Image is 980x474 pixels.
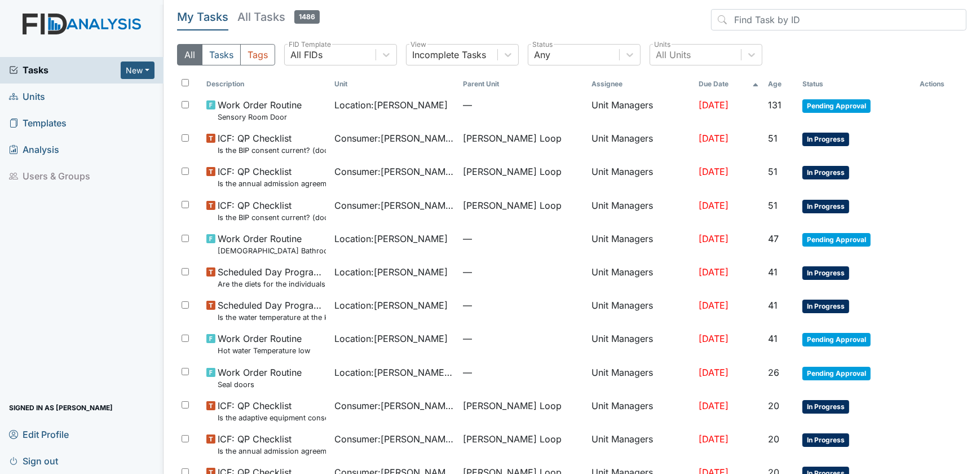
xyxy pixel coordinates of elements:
[240,44,275,65] button: Tags
[587,327,694,361] td: Unit Managers
[218,432,326,457] span: ICF: QP Checklist Is the annual admission agreement current? (document the date in the comment se...
[9,399,113,416] span: Signed in as [PERSON_NAME]
[802,300,849,313] span: In Progress
[802,166,849,179] span: In Progress
[802,233,871,247] span: Pending Approval
[218,98,302,122] span: Work Order Routine Sensory Room Door
[802,133,849,146] span: In Progress
[768,133,778,144] span: 51
[9,425,69,443] span: Edit Profile
[587,94,694,127] td: Unit Managers
[182,79,189,86] input: Toggle All Rows Selected
[335,432,454,446] span: Consumer : [PERSON_NAME], Shekeyra
[802,333,871,346] span: Pending Approval
[587,294,694,327] td: Unit Managers
[335,165,454,178] span: Consumer : [PERSON_NAME], Shekeyra
[699,333,729,344] span: [DATE]
[330,74,459,94] th: Toggle SortBy
[587,227,694,261] td: Unit Managers
[699,367,729,378] span: [DATE]
[802,200,849,213] span: In Progress
[218,399,326,423] span: ICF: QP Checklist Is the adaptive equipment consent current? (document the date in the comment se...
[335,98,448,112] span: Location : [PERSON_NAME]
[335,131,454,145] span: Consumer : [PERSON_NAME]
[587,74,694,94] th: Assignee
[177,9,228,25] h5: My Tasks
[587,194,694,227] td: Unit Managers
[218,446,326,457] small: Is the annual admission agreement current? (document the date in the comment section)
[711,9,966,30] input: Find Task by ID
[218,178,326,189] small: Is the annual admission agreement current? (document the date in the comment section)
[458,74,587,94] th: Toggle SortBy
[218,299,326,323] span: Scheduled Day Program Inspection Is the water temperature at the kitchen sink between 100 to 110 ...
[335,399,454,412] span: Consumer : [PERSON_NAME], Shekeyra
[218,279,326,289] small: Are the diets for the individuals (with initials) posted in the dining area?
[9,88,45,106] span: Units
[218,366,302,390] span: Work Order Routine Seal doors
[768,266,778,278] span: 41
[463,165,562,178] span: [PERSON_NAME] Loop
[202,44,241,65] button: Tasks
[915,74,966,94] th: Actions
[218,345,310,356] small: Hot water Temperature low
[121,62,154,79] button: New
[218,145,326,156] small: Is the BIP consent current? (document the date, BIP number in the comment section)
[218,232,326,256] span: Work Order Routine Ladies Bathroom Faucet and Plumbing
[802,367,871,380] span: Pending Approval
[768,400,779,411] span: 20
[294,10,320,24] span: 1486
[768,367,779,378] span: 26
[218,412,326,423] small: Is the adaptive equipment consent current? (document the date in the comment section)
[699,99,729,111] span: [DATE]
[177,44,275,65] div: Type filter
[802,99,871,113] span: Pending Approval
[694,74,763,94] th: Toggle SortBy
[463,432,562,446] span: [PERSON_NAME] Loop
[9,115,67,132] span: Templates
[768,166,778,177] span: 51
[587,160,694,194] td: Unit Managers
[290,48,323,62] div: All FIDs
[335,265,448,279] span: Location : [PERSON_NAME]
[768,99,782,111] span: 131
[463,366,582,379] span: —
[237,9,320,25] h5: All Tasks
[335,299,448,312] span: Location : [PERSON_NAME]
[699,266,729,278] span: [DATE]
[587,428,694,461] td: Unit Managers
[463,265,582,279] span: —
[699,400,729,411] span: [DATE]
[9,63,121,77] a: Tasks
[534,48,550,62] div: Any
[798,74,915,94] th: Toggle SortBy
[699,166,729,177] span: [DATE]
[463,199,562,212] span: [PERSON_NAME] Loop
[763,74,798,94] th: Toggle SortBy
[9,141,59,159] span: Analysis
[587,394,694,428] td: Unit Managers
[335,332,448,345] span: Location : [PERSON_NAME]
[699,233,729,244] span: [DATE]
[177,44,202,65] button: All
[463,232,582,245] span: —
[218,199,326,223] span: ICF: QP Checklist Is the BIP consent current? (document the date, BIP number in the comment section)
[202,74,330,94] th: Toggle SortBy
[463,399,562,412] span: [PERSON_NAME] Loop
[768,233,779,244] span: 47
[463,131,562,145] span: [PERSON_NAME] Loop
[218,379,302,390] small: Seal doors
[218,245,326,256] small: [DEMOGRAPHIC_DATA] Bathroom Faucet and Plumbing
[587,261,694,294] td: Unit Managers
[802,266,849,280] span: In Progress
[218,265,326,289] span: Scheduled Day Program Inspection Are the diets for the individuals (with initials) posted in the ...
[802,400,849,414] span: In Progress
[218,332,310,356] span: Work Order Routine Hot water Temperature low
[587,361,694,394] td: Unit Managers
[699,433,729,445] span: [DATE]
[768,333,778,344] span: 41
[412,48,486,62] div: Incomplete Tasks
[9,452,58,469] span: Sign out
[768,300,778,311] span: 41
[335,232,448,245] span: Location : [PERSON_NAME]
[218,165,326,189] span: ICF: QP Checklist Is the annual admission agreement current? (document the date in the comment se...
